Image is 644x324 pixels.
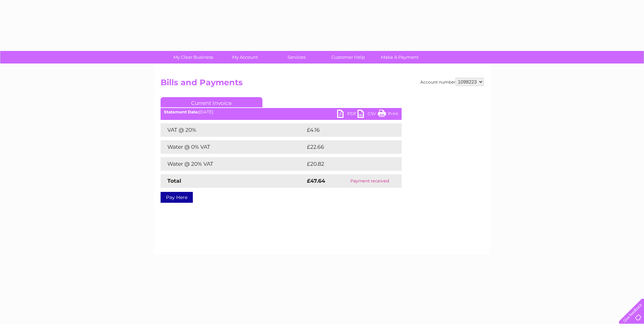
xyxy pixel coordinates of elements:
[161,157,305,171] td: Water @ 20% VAT
[338,174,401,188] td: Payment received
[305,123,385,137] td: £4.16
[372,51,428,64] a: Make A Payment
[161,140,305,154] td: Water @ 0% VAT
[217,51,273,64] a: My Account
[269,51,325,64] a: Services
[161,110,402,114] div: [DATE]
[167,178,181,184] strong: Total
[378,110,398,120] a: Print
[161,192,193,203] a: Pay Here
[305,140,388,154] td: £22.66
[164,109,199,114] b: Statement Date:
[165,51,221,64] a: My Clear Business
[357,110,378,120] a: CSV
[305,157,388,171] td: £20.82
[161,97,262,107] a: Current Invoice
[420,78,484,86] div: Account number
[337,110,357,120] a: PDF
[161,78,484,91] h2: Bills and Payments
[307,178,325,184] strong: £47.64
[320,51,376,64] a: Customer Help
[161,123,305,137] td: VAT @ 20%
